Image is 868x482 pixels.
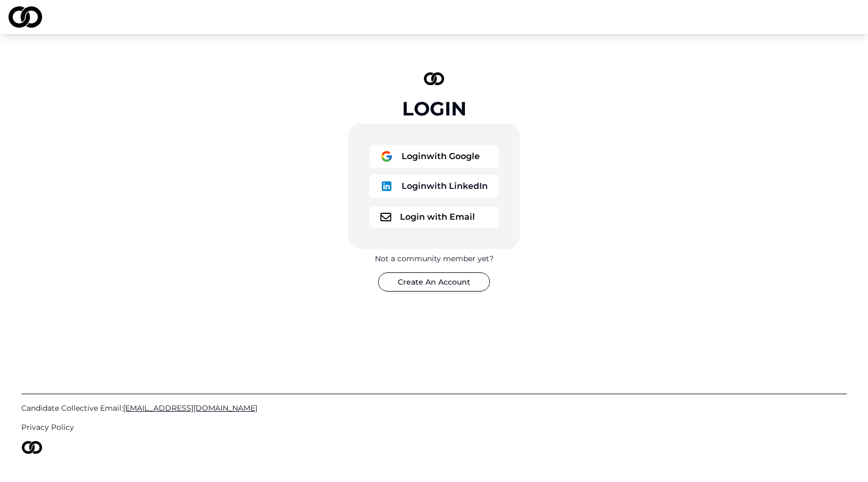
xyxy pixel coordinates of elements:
button: logoLogin with Email [370,206,498,228]
button: logoLoginwith LinkedIn [370,174,498,198]
img: logo [380,150,393,163]
button: logoLoginwith Google [370,145,498,168]
img: logo [424,72,444,85]
div: Not a community member yet? [375,253,494,264]
img: logo [380,213,391,221]
div: Login [402,98,466,119]
img: logo [380,180,393,193]
a: Privacy Policy [21,422,847,433]
a: Candidate Collective Email:[EMAIL_ADDRESS][DOMAIN_NAME] [21,403,847,413]
img: logo [9,6,42,28]
span: [EMAIL_ADDRESS][DOMAIN_NAME] [123,403,257,413]
button: Create An Account [378,272,490,292]
img: logo [21,441,43,454]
